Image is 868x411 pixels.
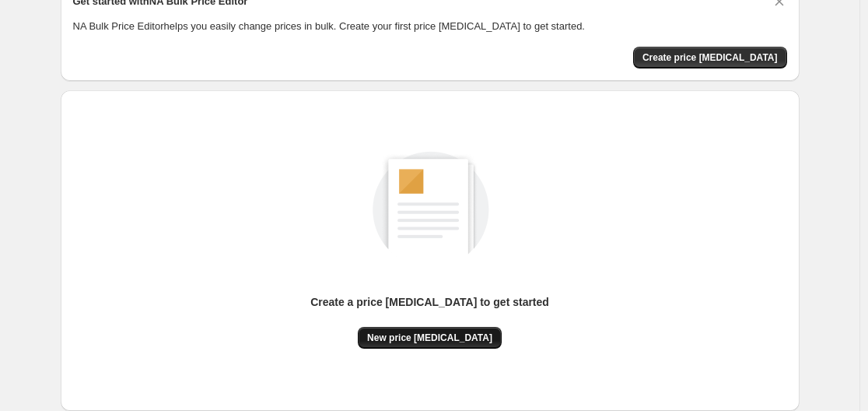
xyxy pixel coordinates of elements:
button: New price [MEDICAL_DATA] [358,327,502,349]
span: Create price [MEDICAL_DATA] [642,51,778,64]
button: Create price change job [633,47,787,68]
p: Create a price [MEDICAL_DATA] to get started [310,294,549,310]
span: New price [MEDICAL_DATA] [367,332,492,344]
p: NA Bulk Price Editor helps you easily change prices in bulk. Create your first price [MEDICAL_DAT... [73,19,787,34]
